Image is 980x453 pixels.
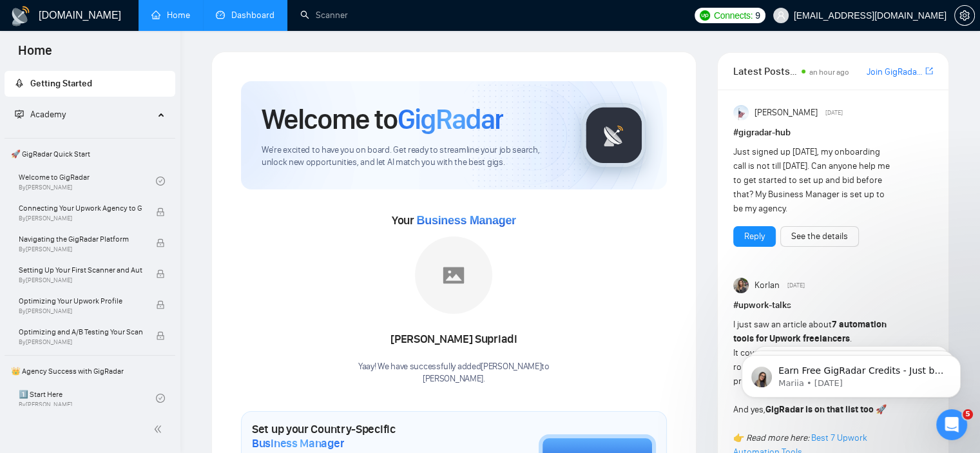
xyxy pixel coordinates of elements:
[754,106,817,120] span: [PERSON_NAME]
[954,5,975,26] button: setting
[19,202,142,215] span: Connecting Your Upwork Agency to GigRadar
[358,329,550,351] div: [PERSON_NAME] Supriadi
[791,229,848,244] a: See the details
[392,213,516,227] span: Your
[700,10,710,21] img: upwork-logo.png
[925,65,933,77] a: export
[19,276,142,284] span: By [PERSON_NAME]
[156,331,165,340] span: lock
[15,110,24,119] span: fund-projection-screen
[300,10,348,21] a: searchScanner
[216,10,274,21] a: dashboardDashboard
[8,41,62,68] span: Home
[416,214,515,227] span: Business Manager
[733,432,744,443] span: 👉
[358,361,550,385] div: Yaay! We have successfully added [PERSON_NAME] to
[733,278,749,293] img: Korlan
[867,65,923,79] a: Join GigRadar Slack Community
[156,238,165,247] span: lock
[19,307,142,315] span: By [PERSON_NAME]
[582,103,646,168] img: gigradar-logo.png
[925,66,933,76] span: export
[19,246,142,253] span: By [PERSON_NAME]
[780,226,859,247] button: See the details
[754,278,779,293] span: Korlan
[151,10,190,21] a: homeHome
[358,373,550,385] p: [PERSON_NAME] .
[252,422,474,450] h1: Set up your Country-Specific
[787,280,805,291] span: [DATE]
[6,141,174,167] span: 🚀 GigRadar Quick Start
[15,79,24,88] span: rocket
[954,10,975,21] a: setting
[809,68,849,77] span: an hour ago
[755,8,760,23] span: 9
[30,78,92,89] span: Getting Started
[6,358,174,384] span: 👑 Agency Success with GigRadar
[746,432,809,443] em: Read more here:
[776,11,785,20] span: user
[262,102,503,137] h1: Welcome to
[153,423,166,436] span: double-left
[156,207,165,217] span: lock
[19,264,142,276] span: Setting Up Your First Scanner and Auto-Bidder
[733,145,893,216] div: Just signed up [DATE], my onboarding call is not till [DATE]. Can anyone help me to get started t...
[955,10,974,21] span: setting
[714,8,753,23] span: Connects:
[722,328,980,418] iframe: Intercom notifications message
[30,109,66,120] span: Academy
[415,236,492,314] img: placeholder.png
[19,215,142,222] span: By [PERSON_NAME]
[733,126,933,140] h1: # gigradar-hub
[156,177,165,186] span: check-circle
[19,325,142,338] span: Optimizing and A/B Testing Your Scanner for Better Results
[156,269,165,278] span: lock
[398,102,503,137] span: GigRadar
[733,105,749,120] img: Anisuzzaman Khan
[19,233,142,246] span: Navigating the GigRadar Platform
[744,229,765,244] a: Reply
[963,409,973,419] span: 5
[19,384,156,412] a: 1️⃣ Start HereBy[PERSON_NAME]
[156,394,165,403] span: check-circle
[19,294,142,307] span: Optimizing Your Upwork Profile
[19,167,156,195] a: Welcome to GigRadarBy[PERSON_NAME]
[15,109,66,120] span: Academy
[262,144,561,169] span: We're excited to have you on board. Get ready to streamline your job search, unlock new opportuni...
[252,436,344,450] span: Business Manager
[825,107,843,119] span: [DATE]
[10,6,31,26] img: logo
[733,63,798,79] span: Latest Posts from the GigRadar Community
[936,409,967,440] iframe: Intercom live chat
[19,338,142,346] span: By [PERSON_NAME]
[5,71,175,97] li: Getting Started
[733,226,776,247] button: Reply
[733,298,933,313] h1: # upwork-talks
[156,300,165,309] span: lock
